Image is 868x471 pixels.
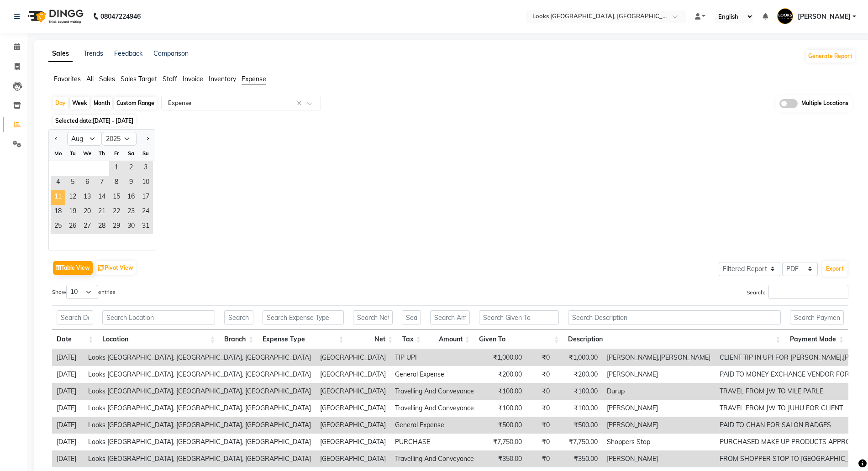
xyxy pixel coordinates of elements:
td: [DATE] [52,366,84,383]
td: ₹200.00 [554,366,602,383]
div: Sa [124,146,138,161]
div: Wednesday, August 6, 2025 [80,176,95,190]
td: Durup [602,383,715,400]
div: Tuesday, August 12, 2025 [65,190,80,205]
span: 27 [80,220,95,234]
b: 08047224946 [100,4,141,29]
span: 20 [80,205,95,220]
div: Day [53,97,68,110]
th: Description: activate to sort column ascending [563,330,785,349]
div: Thursday, August 14, 2025 [95,190,109,205]
th: Branch: activate to sort column ascending [220,330,258,349]
div: Tu [65,146,80,161]
select: Showentries [66,285,98,299]
td: [PERSON_NAME],[PERSON_NAME] [602,349,715,366]
th: Given To: activate to sort column ascending [474,330,564,349]
td: ₹1,000.00 [479,349,526,366]
td: PURCHASE [390,434,479,450]
span: 26 [65,220,80,234]
div: Thursday, August 21, 2025 [95,205,109,220]
td: [PERSON_NAME] [602,417,715,434]
label: Search: [747,285,848,299]
div: Thursday, August 7, 2025 [95,176,109,190]
td: ₹0 [526,450,554,467]
input: Search Date [57,310,93,324]
a: Feedback [114,49,142,58]
div: Monday, August 25, 2025 [51,220,65,234]
div: Friday, August 29, 2025 [109,220,124,234]
button: Generate Report [806,50,855,63]
td: [GEOGRAPHIC_DATA] [316,383,390,400]
td: [PERSON_NAME] [602,366,715,383]
td: ₹1,000.00 [554,349,602,366]
td: ₹0 [526,366,554,383]
div: We [80,146,95,161]
td: Looks [GEOGRAPHIC_DATA], [GEOGRAPHIC_DATA], [GEOGRAPHIC_DATA] [84,400,316,417]
div: Wednesday, August 13, 2025 [80,190,95,205]
span: 17 [138,190,153,205]
div: Th [95,146,109,161]
div: Tuesday, August 5, 2025 [65,176,80,190]
div: Fr [109,146,124,161]
img: logo [23,4,86,29]
td: ₹7,750.00 [479,434,526,450]
th: Net: activate to sort column ascending [348,330,397,349]
span: 21 [95,205,109,220]
input: Search Payment Mode [790,310,844,324]
td: Travelling And Conveyance [390,383,479,400]
img: pivot.png [98,265,105,272]
td: [GEOGRAPHIC_DATA] [316,400,390,417]
button: Next month [144,131,151,146]
div: Saturday, August 23, 2025 [124,205,138,220]
div: Friday, August 15, 2025 [109,190,124,205]
div: Month [91,97,112,110]
select: Select year [102,132,137,146]
div: Monday, August 11, 2025 [51,190,65,205]
span: Clear all [297,99,305,108]
td: [DATE] [52,434,84,450]
input: Search Description [568,310,780,324]
span: Staff [163,75,177,83]
button: Table View [53,261,93,275]
td: [DATE] [52,417,84,434]
span: 24 [138,205,153,220]
div: Monday, August 18, 2025 [51,205,65,220]
div: Wednesday, August 27, 2025 [80,220,95,234]
input: Search: [768,285,848,299]
td: [GEOGRAPHIC_DATA] [316,450,390,467]
span: Selected date: [53,115,136,126]
div: Monday, August 4, 2025 [51,176,65,190]
td: General Expense [390,417,479,434]
span: 1 [109,161,124,176]
span: Sales [99,75,115,83]
td: ₹100.00 [479,383,526,400]
td: Looks [GEOGRAPHIC_DATA], [GEOGRAPHIC_DATA], [GEOGRAPHIC_DATA] [84,434,316,450]
input: Search Net [353,310,393,324]
td: Looks [GEOGRAPHIC_DATA], [GEOGRAPHIC_DATA], [GEOGRAPHIC_DATA] [84,366,316,383]
th: Date: activate to sort column ascending [52,330,98,349]
td: [DATE] [52,400,84,417]
td: ₹350.00 [554,450,602,467]
td: Looks [GEOGRAPHIC_DATA], [GEOGRAPHIC_DATA], [GEOGRAPHIC_DATA] [84,450,316,467]
span: 5 [65,176,80,190]
td: ₹0 [526,349,554,366]
td: ₹0 [526,383,554,400]
div: Sunday, August 3, 2025 [138,161,153,176]
span: 2 [124,161,138,176]
td: Travelling And Conveyance [390,400,479,417]
div: Tuesday, August 26, 2025 [65,220,80,234]
span: 11 [51,190,65,205]
span: 4 [51,176,65,190]
span: 3 [138,161,153,176]
span: Sales Target [121,75,157,83]
div: Friday, August 8, 2025 [109,176,124,190]
td: ₹100.00 [479,400,526,417]
td: Travelling And Conveyance [390,450,479,467]
div: Su [138,146,153,161]
td: ₹350.00 [479,450,526,467]
span: 7 [95,176,109,190]
label: Show entries [52,285,116,299]
td: ₹500.00 [554,417,602,434]
span: 8 [109,176,124,190]
td: Shoppers Stop [602,434,715,450]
